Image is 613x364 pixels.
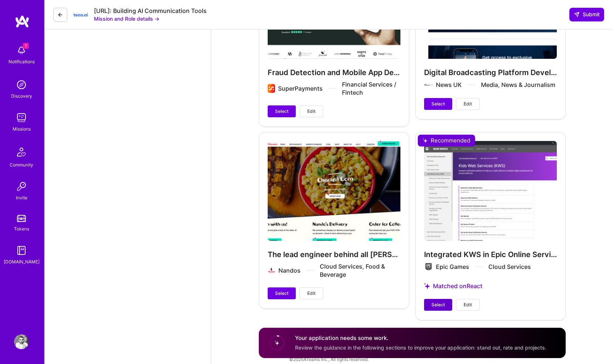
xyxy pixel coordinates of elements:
img: tokens [17,215,26,222]
h4: Your application needs some work. [295,334,546,342]
button: Edit [299,105,323,117]
img: User Avatar [14,334,29,349]
img: Invite [14,179,29,194]
span: Select [431,101,445,107]
button: Select [268,287,296,299]
div: [DOMAIN_NAME] [4,258,40,266]
div: [URL]: Building AI Communication Tools [94,7,207,15]
div: Community [10,161,33,169]
div: Discovery [11,92,32,100]
span: Submit [574,11,600,18]
img: teamwork [14,110,29,125]
span: Edit [307,290,315,297]
button: Edit [456,299,480,311]
img: Company Logo [73,7,88,22]
span: Edit [464,301,472,308]
button: Select [424,299,452,311]
button: Select [424,98,452,110]
a: User Avatar [12,334,31,349]
div: Notifications [9,58,35,65]
div: Missions [13,125,31,133]
span: Edit [307,108,315,115]
img: discovery [14,77,29,92]
img: Community [13,143,30,161]
span: Select [275,108,288,115]
button: Submit [569,8,604,21]
i: icon SendLight [574,11,580,17]
img: logo [15,15,30,28]
span: Review the guidance in the following sections to improve your application: stand out, rate and pr... [295,344,546,351]
img: bell [14,43,29,58]
span: 1 [23,43,29,49]
span: Select [275,290,288,297]
span: Select [431,301,445,308]
div: Invite [16,194,27,202]
button: Select [268,105,296,117]
i: icon LeftArrowDark [57,12,63,18]
button: Mission and Role details → [94,15,159,23]
button: Edit [456,98,480,110]
span: Edit [464,101,472,107]
img: guide book [14,243,29,258]
button: Edit [299,287,323,299]
div: Tokens [14,225,29,233]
